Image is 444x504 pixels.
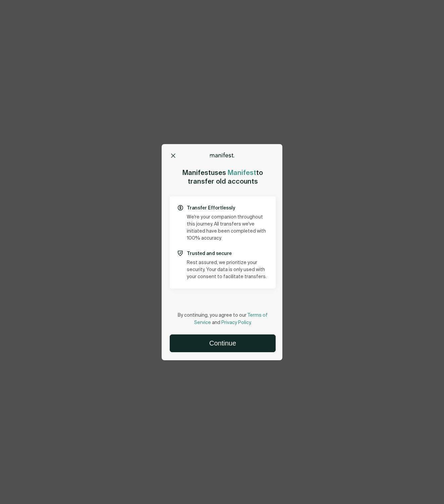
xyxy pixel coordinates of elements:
p: Rest assured, we prioritize your security. Your data is only used with your consent to facilitate... [187,259,268,280]
span: Manifest [182,168,211,177]
span: Manifest [228,168,256,177]
p: Transfer Effortlessly [187,204,268,211]
a: Privacy Policy [221,320,251,325]
p: By continuing, you agree to our and . [170,312,276,326]
p: We're your companion throughout this journey. All transfers we've initiated have been completed w... [187,214,268,242]
h2: uses to transfer old accounts [182,168,263,186]
button: Continue [170,335,275,352]
p: Trusted and secure [187,250,268,257]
